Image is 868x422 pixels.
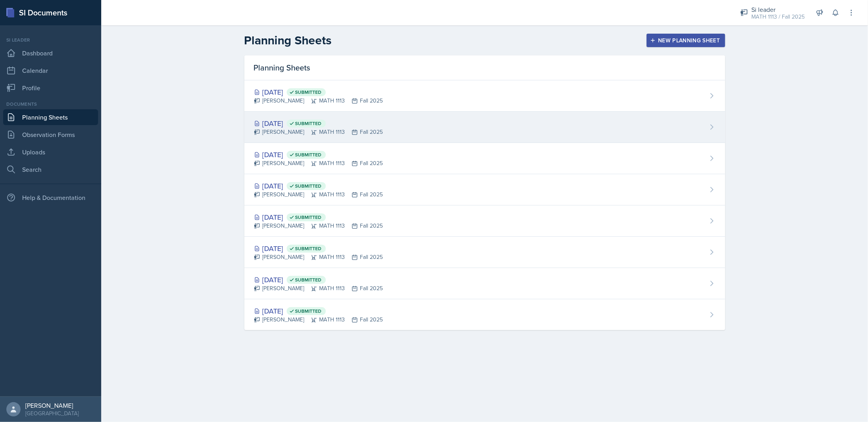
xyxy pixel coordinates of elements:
[244,174,725,205] a: [DATE] Submitted [PERSON_NAME]MATH 1113Fall 2025
[254,222,383,230] div: [PERSON_NAME] MATH 1113 Fall 2025
[295,214,322,221] span: Submitted
[25,401,79,409] div: [PERSON_NAME]
[3,144,98,160] a: Uploads
[3,63,98,78] a: Calendar
[254,316,383,324] div: [PERSON_NAME] MATH 1113 Fall 2025
[254,128,383,136] div: [PERSON_NAME] MATH 1113 Fall 2025
[3,101,98,108] div: Documents
[3,109,98,125] a: Planning Sheets
[254,181,383,191] div: [DATE]
[244,268,725,299] a: [DATE] Submitted [PERSON_NAME]MATH 1113Fall 2025
[3,36,98,44] div: Si leader
[25,409,79,417] div: [GEOGRAPHIC_DATA]
[244,112,725,143] a: [DATE] Submitted [PERSON_NAME]MATH 1113Fall 2025
[751,5,805,14] div: Si leader
[254,243,383,254] div: [DATE]
[254,284,383,293] div: [PERSON_NAME] MATH 1113 Fall 2025
[254,87,383,97] div: [DATE]
[244,237,725,268] a: [DATE] Submitted [PERSON_NAME]MATH 1113Fall 2025
[652,37,720,44] div: New Planning Sheet
[254,306,383,316] div: [DATE]
[254,190,383,199] div: [PERSON_NAME] MATH 1113 Fall 2025
[254,253,383,261] div: [PERSON_NAME] MATH 1113 Fall 2025
[295,152,322,158] span: Submitted
[254,159,383,167] div: [PERSON_NAME] MATH 1113 Fall 2025
[295,245,322,252] span: Submitted
[254,118,383,129] div: [DATE]
[751,13,805,21] div: MATH 1113 / Fall 2025
[295,89,322,95] span: Submitted
[254,97,383,105] div: [PERSON_NAME] MATH 1113 Fall 2025
[295,277,322,283] span: Submitted
[244,143,725,174] a: [DATE] Submitted [PERSON_NAME]MATH 1113Fall 2025
[254,149,383,160] div: [DATE]
[244,80,725,112] a: [DATE] Submitted [PERSON_NAME]MATH 1113Fall 2025
[244,205,725,237] a: [DATE] Submitted [PERSON_NAME]MATH 1113Fall 2025
[244,299,725,330] a: [DATE] Submitted [PERSON_NAME]MATH 1113Fall 2025
[3,80,98,96] a: Profile
[295,183,322,189] span: Submitted
[3,45,98,61] a: Dashboard
[3,190,98,205] div: Help & Documentation
[3,162,98,177] a: Search
[254,212,383,222] div: [DATE]
[647,34,725,47] button: New Planning Sheet
[295,120,322,127] span: Submitted
[3,127,98,143] a: Observation Forms
[244,55,725,80] div: Planning Sheets
[254,274,383,285] div: [DATE]
[244,33,332,48] h2: Planning Sheets
[295,308,322,314] span: Submitted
